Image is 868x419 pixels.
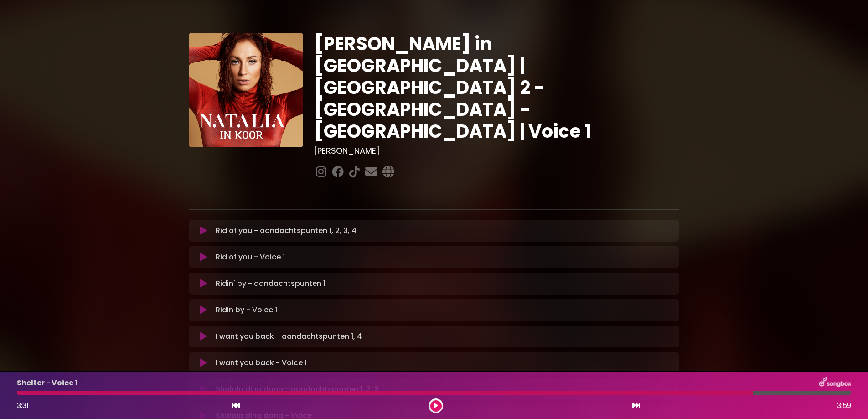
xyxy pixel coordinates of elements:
img: songbox-logo-white.png [819,377,851,389]
h1: [PERSON_NAME] in [GEOGRAPHIC_DATA] | [GEOGRAPHIC_DATA] 2 - [GEOGRAPHIC_DATA] - [GEOGRAPHIC_DATA] ... [314,33,679,142]
p: I want you back - aandachtspunten 1, 4 [216,331,362,342]
p: Shelter - Voice 1 [17,378,77,388]
h3: [PERSON_NAME] [314,146,679,156]
p: Rid of you - Voice 1 [216,252,285,263]
span: 3:31 [17,400,29,411]
img: YTVS25JmS9CLUqXqkEhs [189,33,303,147]
p: Ridin' by - aandachtspunten 1 [216,278,325,289]
span: 3:59 [837,400,851,411]
p: Rid of you - aandachtspunten 1, 2, 3, 4 [216,225,356,236]
p: I want you back - Voice 1 [216,357,307,368]
p: Ridin by - Voice 1 [216,305,277,316]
